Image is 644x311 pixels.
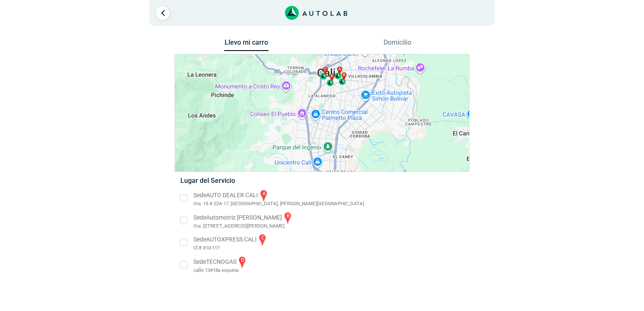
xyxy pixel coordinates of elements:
[180,177,463,185] h5: Lugar del Servicio
[224,38,268,51] button: Llevo mi carro
[324,67,327,73] span: c
[285,8,348,16] a: Link al sitio de autolab
[338,67,341,72] span: a
[376,38,420,51] button: Domicilio
[343,72,345,78] span: b
[331,73,333,79] span: d
[156,6,169,20] a: Ir al paso anterior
